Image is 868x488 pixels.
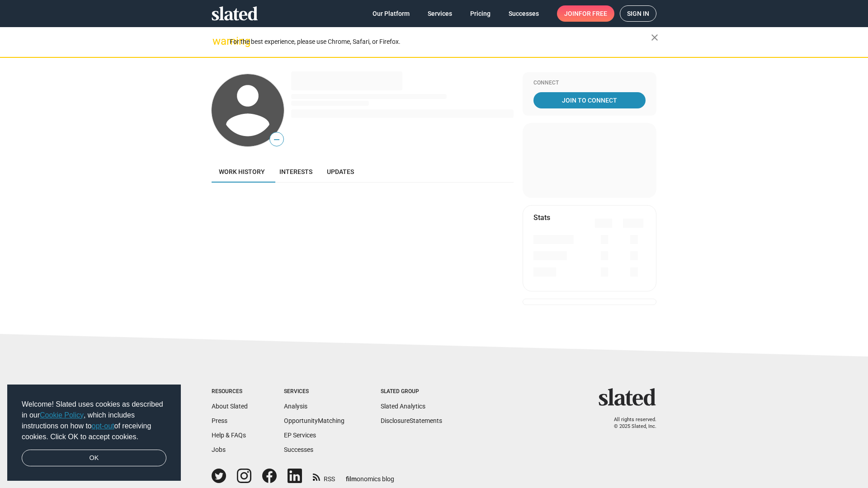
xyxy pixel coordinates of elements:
[564,5,607,22] span: Join
[579,5,607,22] span: for free
[420,5,459,22] a: Services
[313,469,335,483] a: RSS
[279,168,312,175] span: Interests
[470,5,491,22] span: Pricing
[365,5,417,22] a: Our Platform
[212,403,248,410] a: About Slated
[92,422,114,430] a: opt-out
[604,417,656,430] p: All rights reserved. © 2025 Slated, Inc.
[7,385,181,481] div: cookieconsent
[346,475,357,483] span: film
[463,5,498,22] a: Pricing
[627,6,649,21] span: Sign in
[381,403,425,410] a: Slated Analytics
[284,388,344,395] div: Services
[284,403,307,410] a: Analysis
[212,36,223,47] mat-icon: warning
[272,161,320,183] a: Interests
[381,388,442,395] div: Slated Group
[533,213,550,222] mat-card-title: Stats
[620,5,656,22] a: Sign in
[230,36,651,48] div: For the best experience, please use Chrome, Safari, or Firefox.
[212,161,272,183] a: Work history
[212,446,226,453] a: Jobs
[373,5,410,22] span: Our Platform
[212,417,227,424] a: Press
[557,5,614,22] a: Joinfor free
[428,5,452,22] span: Services
[327,168,354,175] span: Updates
[533,80,646,87] div: Connect
[22,399,166,442] span: Welcome! Slated uses cookies as described in our , which includes instructions on how to of recei...
[346,468,394,483] a: filmonomics blog
[22,450,166,467] a: dismiss cookie message
[320,161,361,183] a: Updates
[40,411,84,419] a: Cookie Policy
[535,92,644,108] span: Join To Connect
[212,388,248,395] div: Resources
[533,92,646,108] a: Join To Connect
[284,417,344,424] a: OpportunityMatching
[219,168,265,175] span: Work history
[381,417,442,424] a: DisclosureStatements
[501,5,546,22] a: Successes
[284,446,313,453] a: Successes
[649,32,660,43] mat-icon: close
[284,432,316,439] a: EP Services
[212,432,246,439] a: Help & FAQs
[270,134,283,145] span: —
[509,5,539,22] span: Successes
